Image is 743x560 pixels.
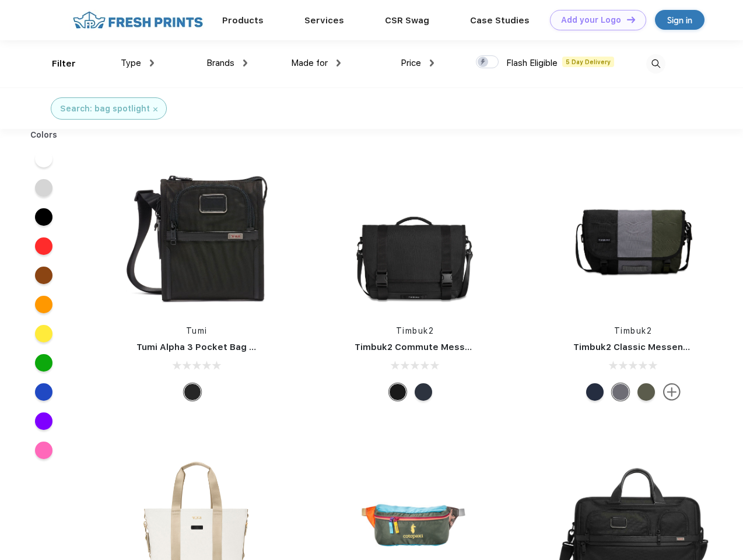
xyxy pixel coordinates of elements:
div: Search: bag spotlight [60,103,150,115]
span: Brands [206,58,234,68]
img: fo%20logo%202.webp [69,10,206,30]
span: Flash Eligible [506,58,558,68]
img: func=resize&h=266 [556,158,711,313]
div: Eco Nautical [586,383,604,401]
a: Products [222,15,264,26]
div: Eco Nautical [415,383,432,401]
div: Filter [52,57,76,71]
img: dropdown.png [243,60,247,66]
img: more.svg [663,383,681,401]
img: DT [627,16,635,23]
span: Price [401,58,421,68]
div: Eco Army Pop [612,383,629,401]
a: Tumi Alpha 3 Pocket Bag Small [136,342,273,352]
img: desktop_search.svg [646,54,665,73]
a: Timbuk2 [396,326,434,335]
a: Sign in [655,10,705,30]
div: Black [184,383,201,401]
div: Eco Army [637,383,655,401]
img: dropdown.png [430,60,434,66]
a: Tumi [186,326,208,335]
img: filter_cancel.svg [153,107,157,111]
a: Timbuk2 Classic Messenger Bag [573,342,718,352]
div: Sign in [667,13,692,27]
a: Timbuk2 Commute Messenger Bag [355,342,511,352]
img: func=resize&h=266 [337,158,492,313]
img: dropdown.png [337,60,341,66]
img: func=resize&h=266 [119,158,274,313]
span: Made for [291,58,328,68]
a: Timbuk2 [614,326,653,335]
div: Add your Logo [561,15,621,25]
img: dropdown.png [150,60,154,66]
div: Colors [22,129,66,141]
span: Type [121,58,141,68]
span: 5 Day Delivery [562,57,614,67]
div: Eco Black [389,383,406,401]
